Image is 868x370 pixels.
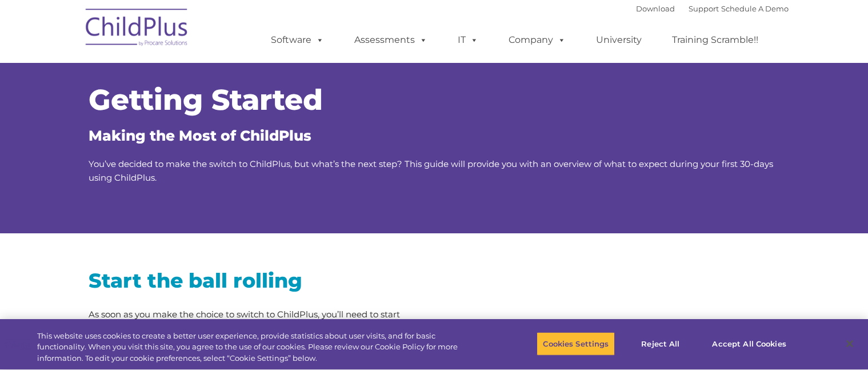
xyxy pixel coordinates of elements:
a: Software [259,29,335,51]
span: Making the Most of ChildPlus [89,127,311,144]
a: Company [497,29,577,51]
span: You’ve decided to make the switch to ChildPlus, but what’s the next step? This guide will provide... [89,158,773,183]
p: As soon as you make the choice to switch to ChildPlus, you’ll need to start several processes to ... [89,308,426,335]
a: Schedule A Demo [721,4,789,13]
button: Cookies Settings [537,332,615,356]
a: Support [689,4,719,13]
h2: Start the ball rolling [89,268,426,293]
button: Accept All Cookies [706,332,792,356]
span: Getting Started [89,82,323,117]
button: Close [837,331,862,356]
a: University [585,29,653,51]
a: Download [636,4,675,13]
font: | [636,4,789,13]
a: Training Scramble!! [661,29,770,51]
button: Reject All [625,332,696,356]
a: IT [446,29,490,51]
a: Assessments [343,29,439,51]
div: This website uses cookies to create a better user experience, provide statistics about user visit... [37,331,477,364]
img: ChildPlus by Procare Solutions [80,1,194,58]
